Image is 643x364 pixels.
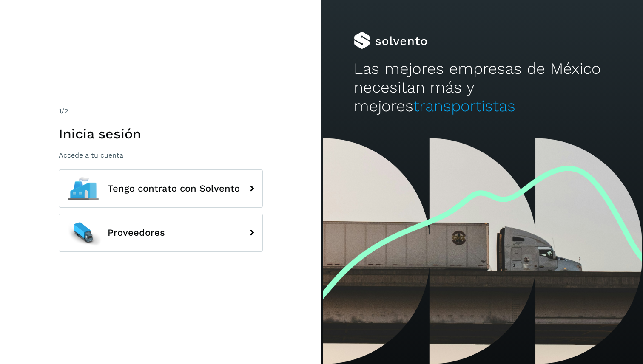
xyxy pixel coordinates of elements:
button: Proveedores [59,214,263,252]
h2: Las mejores empresas de México necesitan más y mejores [354,59,611,116]
span: Proveedores [108,228,165,238]
span: 1 [59,107,61,115]
p: Accede a tu cuenta [59,151,263,159]
span: transportistas [413,97,515,115]
h1: Inicia sesión [59,126,263,142]
div: /2 [59,106,263,116]
button: Tengo contrato con Solvento [59,169,263,208]
span: Tengo contrato con Solvento [108,183,240,194]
